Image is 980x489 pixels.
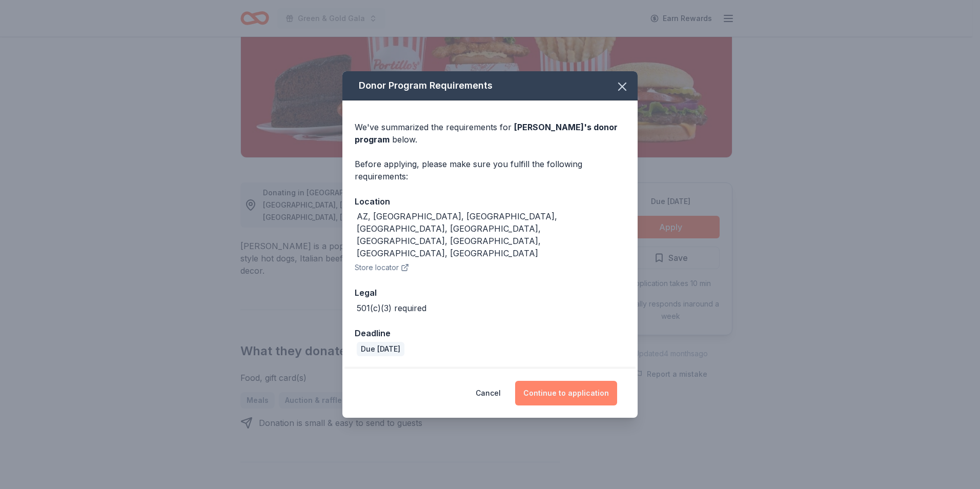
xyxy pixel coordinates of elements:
[515,381,617,405] button: Continue to application
[355,286,625,299] div: Legal
[355,158,625,182] div: Before applying, please make sure you fulfill the following requirements:
[357,210,625,259] div: AZ, [GEOGRAPHIC_DATA], [GEOGRAPHIC_DATA], [GEOGRAPHIC_DATA], [GEOGRAPHIC_DATA], [GEOGRAPHIC_DATA]...
[342,71,638,100] div: Donor Program Requirements
[355,327,625,340] div: Deadline
[357,342,404,356] div: Due [DATE]
[357,302,426,314] div: 501(c)(3) required
[355,261,409,274] button: Store locator
[476,381,501,405] button: Cancel
[355,121,625,146] div: We've summarized the requirements for below.
[355,195,625,208] div: Location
